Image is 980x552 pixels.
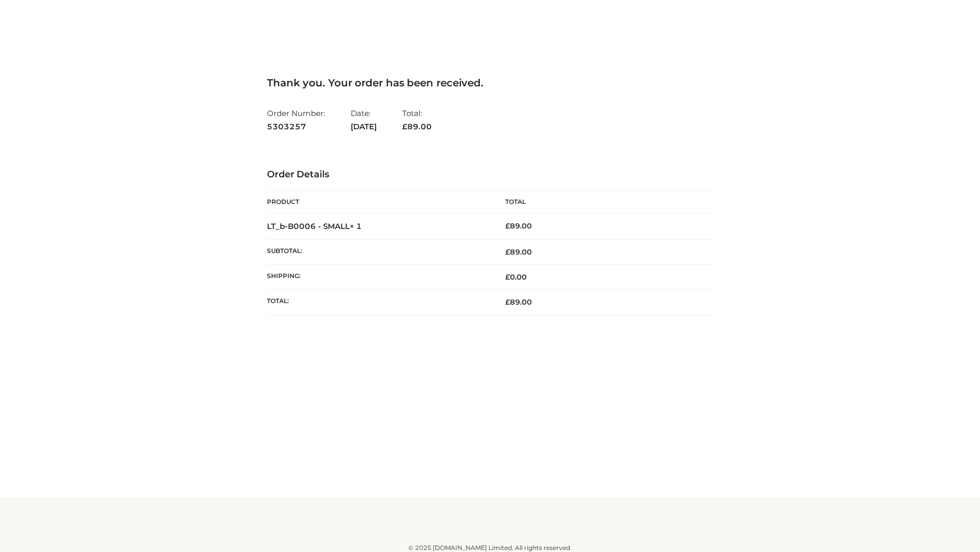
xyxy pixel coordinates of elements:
[267,191,490,214] th: Product
[505,272,510,282] span: £
[351,120,377,133] strong: [DATE]
[351,104,377,135] li: Date:
[505,297,510,307] span: £
[267,265,490,290] th: Shipping:
[267,77,713,89] h3: Thank you. Your order has been received.
[505,221,510,231] span: £
[505,247,532,257] span: 89.00
[267,169,713,180] h3: Order Details
[505,221,532,231] bdi: 89.00
[402,122,432,131] span: 89.00
[490,191,713,214] th: Total
[267,290,490,315] th: Total:
[505,297,532,307] span: 89.00
[267,221,362,231] strong: LT_b-B0006 - SMALL
[267,104,325,135] li: Order Number:
[350,221,362,231] strong: × 1
[505,247,510,257] span: £
[267,239,490,264] th: Subtotal:
[402,122,407,131] span: £
[267,120,325,133] strong: 5303257
[505,272,527,282] bdi: 0.00
[402,104,432,135] li: Total:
